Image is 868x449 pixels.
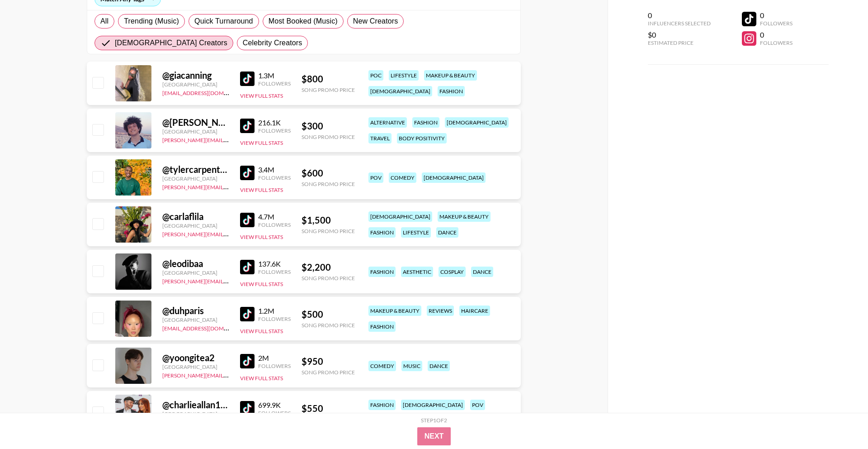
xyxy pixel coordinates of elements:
div: fashion [368,321,396,332]
div: [DEMOGRAPHIC_DATA] [422,172,486,183]
div: fashion [412,117,439,128]
div: Followers [258,363,291,369]
div: @ tylercarpenteer [162,164,229,175]
div: [DEMOGRAPHIC_DATA] [445,117,509,128]
div: 3.4M [258,165,291,174]
img: TikTok [240,307,255,321]
a: [PERSON_NAME][EMAIL_ADDRESS][PERSON_NAME][DOMAIN_NAME] [162,276,339,285]
button: View Full Stats [240,375,283,382]
div: 2M [258,353,291,363]
div: reviews [427,306,454,316]
div: alternative [368,117,407,128]
div: dance [436,227,458,238]
a: [PERSON_NAME][EMAIL_ADDRESS][DOMAIN_NAME] [162,135,296,143]
button: View Full Stats [240,328,283,334]
div: [DEMOGRAPHIC_DATA] [368,86,432,96]
div: music [401,361,422,371]
div: dance [471,267,493,277]
span: Most Booked (Music) [269,16,338,27]
div: Step 1 of 2 [421,417,447,424]
div: comedy [368,361,396,371]
button: View Full Stats [240,92,283,99]
a: [PERSON_NAME][EMAIL_ADDRESS][PERSON_NAME][PERSON_NAME][DOMAIN_NAME] [162,370,382,379]
div: [GEOGRAPHIC_DATA] [162,175,229,182]
div: 0 [760,11,793,20]
div: 137.6K [258,259,291,268]
div: Followers [258,410,291,416]
button: View Full Stats [240,186,283,193]
div: Followers [258,221,291,228]
div: fashion [438,86,465,96]
div: travel [368,133,392,143]
div: haircare [459,306,490,316]
div: lifestyle [389,70,419,81]
div: makeup & beauty [424,70,477,81]
div: Song Promo Price [302,369,355,376]
div: $ 800 [302,73,355,85]
div: 0 [760,30,793,39]
div: @ yoongitea2 [162,352,229,363]
div: Followers [258,268,291,275]
div: fashion [368,267,396,277]
div: 4.7M [258,212,291,221]
div: [GEOGRAPHIC_DATA] [162,81,229,88]
div: lifestyle [401,227,431,238]
div: $ 600 [302,167,355,179]
div: Song Promo Price [302,275,355,282]
span: Quick Turnaround [194,16,253,27]
div: Followers [258,315,291,322]
div: pov [368,172,383,183]
img: TikTok [240,72,255,86]
div: 216.1K [258,118,291,127]
div: Song Promo Price [302,228,355,234]
button: View Full Stats [240,139,283,146]
a: [EMAIL_ADDRESS][DOMAIN_NAME] [162,88,253,96]
div: 699.9K [258,401,291,410]
div: Song Promo Price [302,134,355,140]
img: TikTok [240,401,255,416]
span: Trending (Music) [124,16,179,27]
div: poc [368,70,383,81]
div: [GEOGRAPHIC_DATA] [162,128,229,135]
div: [GEOGRAPHIC_DATA] [162,222,229,229]
div: 1.2M [258,306,291,315]
div: $ 500 [302,309,355,320]
div: [GEOGRAPHIC_DATA] [162,411,229,417]
div: Followers [258,174,291,181]
div: aesthetic [401,267,433,277]
div: fashion [368,400,396,410]
div: $ 550 [302,403,355,414]
div: 0 [648,11,711,20]
div: $ 950 [302,356,355,367]
div: Followers [258,80,291,87]
div: Followers [760,20,793,27]
div: comedy [389,172,416,183]
div: makeup & beauty [438,211,491,222]
div: Influencers Selected [648,20,711,27]
div: fashion [368,227,396,238]
span: [DEMOGRAPHIC_DATA] Creators [115,38,227,48]
div: [DEMOGRAPHIC_DATA] [368,211,432,222]
div: dance [428,361,450,371]
span: All [100,16,108,27]
div: @ giacanning [162,70,229,81]
iframe: Drift Widget Chat Controller [823,404,857,438]
div: $ 2,200 [302,262,355,273]
div: cosplay [439,267,466,277]
img: TikTok [240,166,255,180]
a: [PERSON_NAME][EMAIL_ADDRESS][DOMAIN_NAME] [162,229,296,238]
div: @ duhparis [162,305,229,316]
span: Celebrity Creators [243,38,302,48]
div: Song Promo Price [302,86,355,93]
div: @ charlieallan164 [162,399,229,411]
img: TikTok [240,119,255,133]
img: TikTok [240,213,255,227]
div: Followers [760,39,793,46]
span: New Creators [353,16,398,27]
div: pov [470,400,485,410]
div: $0 [648,30,711,39]
div: $ 1,500 [302,215,355,226]
button: Next [417,427,451,445]
img: TikTok [240,354,255,368]
div: @ [PERSON_NAME].[PERSON_NAME] [162,117,229,128]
